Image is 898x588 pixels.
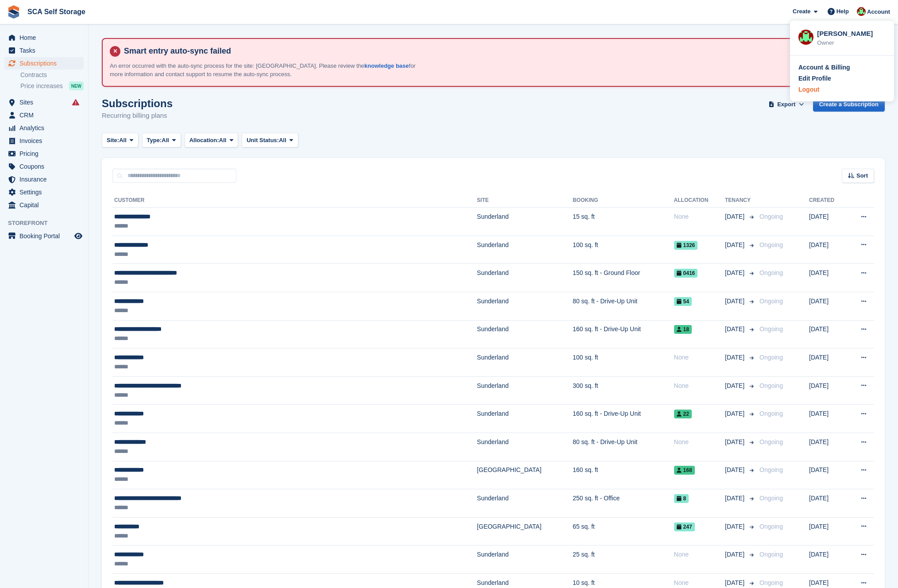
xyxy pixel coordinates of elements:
[8,219,88,228] span: Storefront
[674,466,695,475] span: 168
[674,193,725,208] th: Allocation
[20,71,84,79] a: Contracts
[798,63,886,72] a: Account & Billing
[364,62,409,69] a: knowledge base
[836,7,849,16] span: Help
[477,348,573,377] td: Sunderland
[759,382,783,389] span: Ongoing
[19,96,73,108] span: Sites
[72,99,79,106] i: Smart entry sync failures have occurred
[119,136,127,145] span: All
[759,438,783,445] span: Ongoing
[4,44,84,57] a: menu
[809,292,847,320] td: [DATE]
[19,109,73,121] span: CRM
[674,241,698,250] span: 1326
[725,353,746,362] span: [DATE]
[759,325,783,333] span: Ongoing
[674,522,695,531] span: 247
[102,133,139,147] button: Site: All
[477,517,573,545] td: [GEOGRAPHIC_DATA]
[725,297,746,306] span: [DATE]
[798,63,850,72] div: Account & Billing
[674,381,725,391] div: None
[674,353,725,362] div: None
[759,410,783,417] span: Ongoing
[759,269,783,276] span: Ongoing
[573,517,674,545] td: 65 sq. ft
[759,241,783,248] span: Ongoing
[4,199,84,211] a: menu
[4,122,84,134] a: menu
[674,550,725,559] div: None
[674,297,692,306] span: 54
[777,100,795,109] span: Export
[573,376,674,405] td: 300 sq. ft
[19,230,73,242] span: Booking Portal
[20,81,84,91] a: Price increases NEW
[24,4,89,19] a: SCA Self Storage
[857,7,866,16] img: Dale Chapman
[573,208,674,236] td: 15 sq. ft
[759,523,783,530] span: Ongoing
[19,57,73,70] span: Subscriptions
[185,133,239,147] button: Allocation: All
[189,136,219,145] span: Allocation:
[725,325,746,334] span: [DATE]
[477,193,573,208] th: Site
[477,433,573,461] td: Sunderland
[674,325,692,334] span: 18
[477,461,573,489] td: [GEOGRAPHIC_DATA]
[242,133,298,147] button: Unit Status: All
[725,212,746,221] span: [DATE]
[477,292,573,320] td: Sunderland
[19,186,73,198] span: Settings
[573,236,674,264] td: 100 sq. ft
[725,494,746,503] span: [DATE]
[798,30,813,45] img: Dale Chapman
[102,111,173,121] p: Recurring billing plans
[19,160,73,173] span: Coupons
[725,578,746,588] span: [DATE]
[477,489,573,518] td: Sunderland
[107,136,119,145] span: Site:
[573,545,674,574] td: 25 sq. ft
[674,494,689,503] span: 8
[725,550,746,559] span: [DATE]
[102,97,173,109] h1: Subscriptions
[19,147,73,160] span: Pricing
[725,381,746,391] span: [DATE]
[573,292,674,320] td: 80 sq. ft - Drive-Up Unit
[867,8,890,16] span: Account
[813,97,885,112] a: Create a Subscription
[809,348,847,377] td: [DATE]
[477,264,573,292] td: Sunderland
[725,240,746,250] span: [DATE]
[112,193,477,208] th: Customer
[759,298,783,305] span: Ongoing
[759,495,783,502] span: Ongoing
[725,522,746,531] span: [DATE]
[798,74,831,83] div: Edit Profile
[477,405,573,433] td: Sunderland
[793,7,810,16] span: Create
[20,82,63,90] span: Price increases
[725,193,756,208] th: Tenancy
[759,579,783,586] span: Ongoing
[477,236,573,264] td: Sunderland
[162,136,169,145] span: All
[674,437,725,447] div: None
[809,193,847,208] th: Created
[4,96,84,108] a: menu
[809,320,847,348] td: [DATE]
[7,5,20,19] img: stora-icon-8386f47178a22dfd0bd8f6a31ec36ba5ce8667c1dd55bd0f319d3a0aa187defe.svg
[725,409,746,418] span: [DATE]
[4,109,84,121] a: menu
[759,466,783,473] span: Ongoing
[798,85,819,94] div: Logout
[573,193,674,208] th: Booking
[142,133,181,147] button: Type: All
[809,545,847,574] td: [DATE]
[573,348,674,377] td: 100 sq. ft
[4,57,84,70] a: menu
